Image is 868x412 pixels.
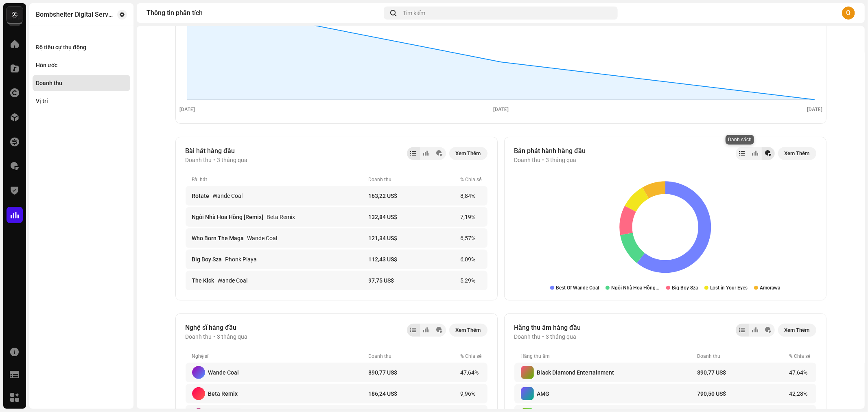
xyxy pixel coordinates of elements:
[461,353,481,359] div: % Chia sẻ
[697,369,786,376] div: 890,77 US$
[542,157,544,163] span: •
[225,256,257,263] div: Big Boy Sza
[192,214,264,220] div: Ngôi Nhà Hoa Hồng [Remix]
[807,107,822,112] text: [DATE]
[697,353,786,359] div: Doanh thu
[672,285,698,291] div: Big Boy Sza
[537,369,614,376] div: Black Diamond Entertainment
[369,390,457,397] div: 186,24 US$
[247,235,278,241] div: Who Born The Maga
[461,214,481,220] div: 7,19%
[213,193,243,199] div: Rotate
[192,277,214,284] div: The Kick
[217,157,248,163] span: 3 tháng qua
[789,353,810,359] div: % Chia sẻ
[146,10,380,16] div: Thông tin phân tích
[369,214,457,220] div: 132,84 US$
[461,390,481,397] div: 9,96%
[842,7,855,20] div: O
[208,369,239,376] div: Wande Coal
[760,285,780,291] div: Amorawa
[192,353,365,359] div: Nghệ sĩ
[514,324,581,332] div: Hãng thu âm hàng đầu
[369,369,457,376] div: 890,77 US$
[546,333,577,340] span: 3 tháng qua
[214,157,216,163] span: •
[369,193,457,199] div: 163,22 US$
[218,277,248,284] div: The Kick
[778,147,816,160] button: Xem Thêm
[33,39,130,55] re-m-nav-item: Độ tiêu cự thụ động
[186,157,212,163] span: Doanh thu
[7,7,23,23] img: f89ddcc0-f7f8-47b8-9c96-704b263a7e4f
[214,333,216,340] span: •
[179,107,195,112] text: [DATE]
[697,390,786,397] div: 790,50 US$
[192,176,365,183] div: Bài hát
[514,157,541,163] span: Doanh thu
[789,390,810,397] div: 42,28%
[369,256,457,263] div: 112,43 US$
[186,147,248,155] div: Bài hát hàng đầu
[611,285,660,291] div: Ngôi Nhà Hoa Hồng [Remix]
[192,235,244,241] div: Who Born The Maga
[36,11,114,18] div: Bombshelter Digital Services LLC
[546,157,577,163] span: 3 tháng qua
[710,285,748,291] div: Lost in Your Eyes
[521,353,694,359] div: Hãng thu âm
[461,176,481,183] div: % Chia sẻ
[514,333,541,340] span: Doanh thu
[36,62,57,68] div: Hôn ước
[36,44,86,50] div: Độ tiêu cự thụ động
[36,80,62,86] div: Doanh thu
[461,235,481,241] div: 6,57%
[217,333,248,340] span: 3 tháng qua
[369,176,457,183] div: Doanh thu
[456,145,481,162] span: Xem Thêm
[449,324,488,337] button: Xem Thêm
[33,93,130,109] re-m-nav-item: Vị trí
[456,322,481,338] span: Xem Thêm
[789,369,810,376] div: 47,64%
[537,390,550,397] div: AMG
[514,147,586,155] div: Bản phát hành hàng đầu
[36,98,48,104] div: Vị trí
[403,10,425,16] span: Tìm kiếm
[778,324,816,337] button: Xem Thêm
[186,324,248,332] div: Nghệ sĩ hàng đầu
[192,256,222,263] div: Big Boy Sza
[542,333,544,340] span: •
[461,277,481,284] div: 5,29%
[33,75,130,91] re-m-nav-item: Doanh thu
[369,277,457,284] div: 97,75 US$
[785,322,810,338] span: Xem Thêm
[267,214,295,220] div: Ngôi Nhà Hoa Hồng [Remix]
[493,107,509,112] text: [DATE]
[785,145,810,162] span: Xem Thêm
[449,147,488,160] button: Xem Thêm
[556,285,599,291] div: Best Of Wande Coal
[461,369,481,376] div: 47,64%
[186,333,212,340] span: Doanh thu
[192,193,210,199] div: Rotate
[369,235,457,241] div: 121,34 US$
[461,193,481,199] div: 8,84%
[208,390,238,397] div: Beta Remix
[461,256,481,263] div: 6,09%
[369,353,457,359] div: Doanh thu
[33,57,130,73] re-m-nav-item: Hôn ước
